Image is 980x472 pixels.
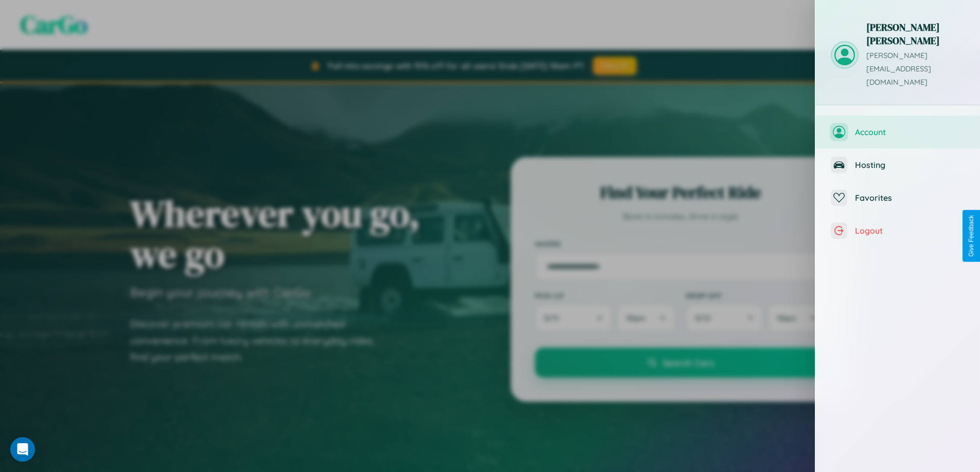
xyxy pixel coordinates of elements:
[855,160,965,170] span: Hosting
[815,181,980,214] button: Favorites
[815,148,980,181] button: Hosting
[815,214,980,247] button: Logout
[866,49,965,89] p: [PERSON_NAME][EMAIL_ADDRESS][DOMAIN_NAME]
[968,215,975,257] div: Give Feedback
[855,225,965,236] span: Logout
[855,193,965,203] span: Favorites
[866,21,965,47] h3: [PERSON_NAME] [PERSON_NAME]
[815,116,980,148] button: Account
[10,437,35,462] div: Open Intercom Messenger
[855,127,965,137] span: Account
